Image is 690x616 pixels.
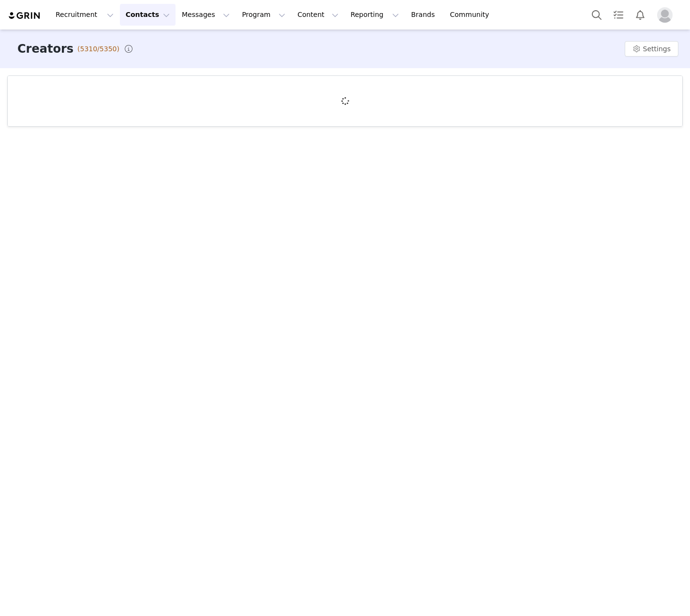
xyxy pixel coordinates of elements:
[17,40,73,58] h3: Creators
[8,11,42,20] img: grin logo
[77,44,119,54] span: (5310/5350)
[236,4,291,26] button: Program
[657,7,673,23] img: placeholder-profile.jpg
[405,4,443,26] a: Brands
[120,4,176,26] button: Contacts
[176,4,235,26] button: Messages
[586,4,607,26] button: Search
[345,4,405,26] button: Reporting
[630,4,651,26] button: Notifications
[608,4,629,26] a: Tasks
[444,4,499,26] a: Community
[625,41,678,57] button: Settings
[651,7,682,23] button: Profile
[50,4,119,26] button: Recruitment
[292,4,344,26] button: Content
